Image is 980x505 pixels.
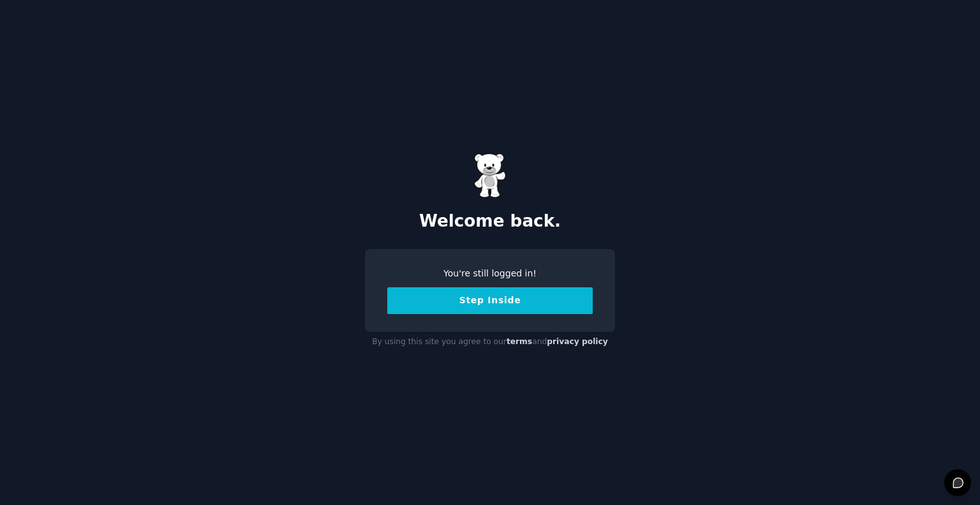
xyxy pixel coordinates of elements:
[547,337,608,346] a: privacy policy
[387,287,593,314] button: Step Inside
[365,332,615,352] div: By using this site you agree to our and
[507,337,532,346] a: terms
[365,211,615,232] h2: Welcome back.
[387,295,593,305] a: Step Inside
[387,267,593,280] div: You're still logged in!
[474,153,506,198] img: Gummy Bear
